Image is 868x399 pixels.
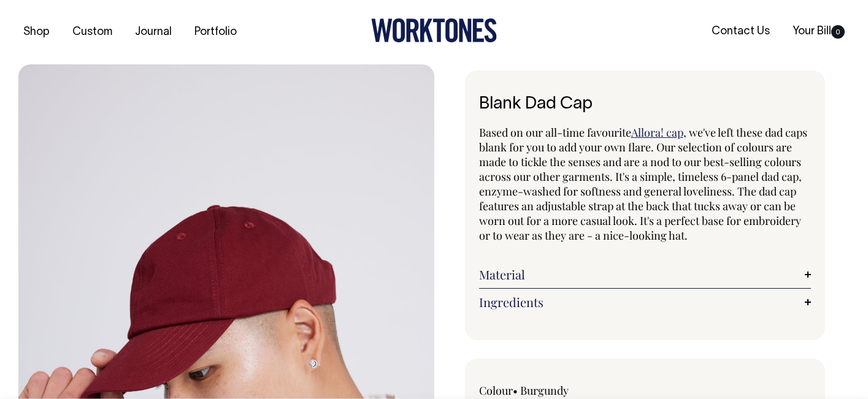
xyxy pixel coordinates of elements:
[479,125,807,243] span: , we've left these dad caps blank for you to add your own flare. Our selection of colours are mad...
[67,22,117,42] a: Custom
[479,125,631,140] span: Based on our all-time favourite
[479,267,812,282] a: Material
[707,21,775,42] a: Contact Us
[190,22,242,42] a: Portfolio
[831,25,845,39] span: 0
[479,383,612,398] div: Colour
[631,125,683,140] a: Allora! cap
[479,95,812,114] h1: Blank Dad Cap
[479,295,812,310] a: Ingredients
[520,383,569,398] label: Burgundy
[18,22,55,42] a: Shop
[788,21,850,42] a: Your Bill0
[130,22,177,42] a: Journal
[513,383,518,398] span: •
